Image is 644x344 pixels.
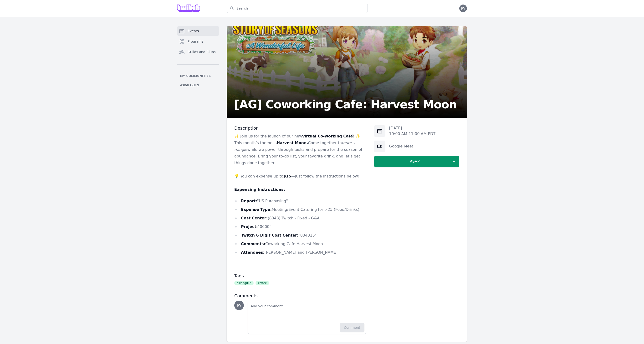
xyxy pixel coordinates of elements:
[283,174,291,178] strong: $15
[234,223,366,230] li: “0000”
[188,39,203,44] span: Programs
[234,281,254,285] span: asianguild
[241,199,257,203] strong: Report:
[340,323,364,332] button: Comment
[177,74,219,78] p: My communities
[241,207,272,212] strong: Expense Type:
[234,273,366,279] h3: Tags
[234,133,366,166] p: ✨ Join us for the launch of our new ! ✨ This month’s theme is Come together to while we power thr...
[256,281,269,285] span: coffee
[177,81,219,89] a: Asian Guild
[241,250,265,255] strong: Attendees:
[227,4,368,13] input: Search
[459,5,467,12] button: JW
[241,216,268,220] strong: Cost Center:
[378,159,451,164] span: RSVP
[234,293,366,299] h3: Comments
[234,99,457,110] h2: [AG] Coworking Cafe: Harvest Moon
[180,83,199,87] span: Asian Guild
[234,232,366,239] li: "834315"
[234,241,366,247] li: Coworking Cafe Harvest Moon
[241,233,298,238] strong: Twitch 6 Digit Cost Center:
[241,242,265,246] strong: Comments:
[302,134,353,138] strong: virtual Co-working Café
[177,26,219,89] nav: Sidebar
[234,215,366,222] li: (8343) Twitch - Fixed - G&A
[389,144,413,148] a: Google Meet
[234,198,366,204] li: "US Purchasing"
[188,50,216,54] span: Guilds and Clubs
[234,206,366,213] li: Meeting/Event Catering for >25 (Food/Drinks)
[234,125,366,131] h3: Description
[177,37,219,46] a: Programs
[389,125,436,131] p: [DATE]
[234,249,366,256] li: [PERSON_NAME] and [PERSON_NAME]
[237,304,241,307] span: JW
[234,187,285,192] strong: Expensing Instructions:
[461,7,465,10] span: JW
[389,131,436,137] p: 10:00 AM - 11:00 AM PDT
[241,224,258,229] strong: Project:
[374,156,459,167] button: RSVP
[188,29,199,33] span: Events
[277,141,308,145] strong: Harvest Moon.
[234,173,366,180] p: 💡 You can expense up to —just follow the instructions below!
[177,26,219,36] a: Events
[177,47,219,57] a: Guilds and Clubs
[177,5,200,12] img: Grove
